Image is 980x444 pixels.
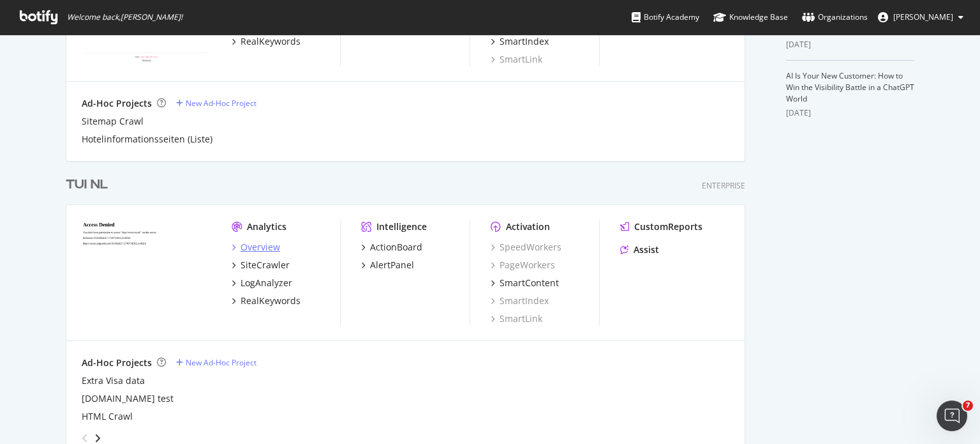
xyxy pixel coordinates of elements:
[82,392,174,405] a: [DOMAIN_NAME] test
[82,410,133,423] a: HTML Crawl
[232,241,280,254] a: Overview
[786,13,902,36] a: What Happens When ChatGPT Is Your Holiday Shopper?
[376,220,427,233] div: Intelligence
[66,176,113,194] a: TUI NL
[241,35,301,48] div: RealKeywords
[893,11,953,22] span: Edwin de Bruin
[786,70,914,104] a: AI Is Your New Customer: How to Win the Visibility Battle in a ChatGPT World
[82,356,152,369] div: Ad-Hoc Projects
[232,35,301,48] a: RealKeywords
[634,243,659,256] div: Assist
[500,277,559,289] div: SmartContent
[620,243,659,256] a: Assist
[232,295,301,307] a: RealKeywords
[491,259,555,272] a: PageWorkers
[361,241,422,254] a: ActionBoard
[186,98,256,109] div: New Ad-Hoc Project
[632,11,699,24] div: Botify Academy
[500,35,549,48] div: SmartIndex
[620,220,702,233] a: CustomReports
[186,357,256,368] div: New Ad-Hoc Project
[506,220,550,233] div: Activation
[937,401,967,431] iframe: Intercom live chat
[241,259,290,272] div: SiteCrawler
[370,241,422,254] div: ActionBoard
[82,220,211,324] img: tui.nl
[66,176,108,194] div: TUI NL
[370,259,414,272] div: AlertPanel
[713,11,788,24] div: Knowledge Base
[176,357,256,368] a: New Ad-Hoc Project
[232,259,290,272] a: SiteCrawler
[82,133,212,146] a: Hotelinformationsseiten (Liste)
[361,259,414,272] a: AlertPanel
[491,312,542,325] a: SmartLink
[491,295,549,307] a: SmartIndex
[67,12,182,22] span: Welcome back, [PERSON_NAME] !
[786,107,914,119] div: [DATE]
[241,241,280,254] div: Overview
[802,11,868,24] div: Organizations
[491,277,559,289] a: SmartContent
[241,295,301,307] div: RealKeywords
[702,180,745,191] div: Enterprise
[82,97,152,110] div: Ad-Hoc Projects
[491,53,542,66] a: SmartLink
[176,98,256,109] a: New Ad-Hoc Project
[241,277,292,289] div: LogAnalyzer
[634,220,702,233] div: CustomReports
[963,401,973,411] span: 7
[82,115,144,128] a: Sitemap Crawl
[491,241,561,254] a: SpeedWorkers
[232,277,292,289] a: LogAnalyzer
[247,220,286,233] div: Analytics
[786,39,914,50] div: [DATE]
[491,35,549,48] a: SmartIndex
[868,7,974,27] button: [PERSON_NAME]
[82,374,145,387] a: Extra Visa data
